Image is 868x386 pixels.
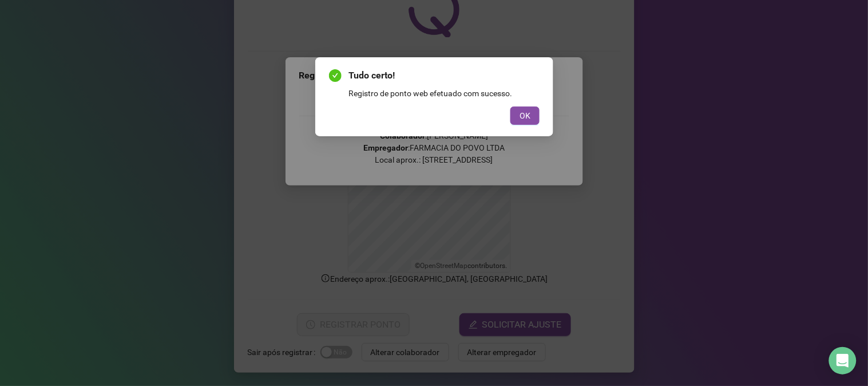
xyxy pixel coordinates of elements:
span: Tudo certo! [348,69,540,82]
span: check-circle [329,69,342,82]
button: OK [510,107,540,125]
div: Registro de ponto web efetuado com sucesso. [348,87,540,100]
span: OK [520,109,530,122]
div: Open Intercom Messenger [829,347,857,375]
